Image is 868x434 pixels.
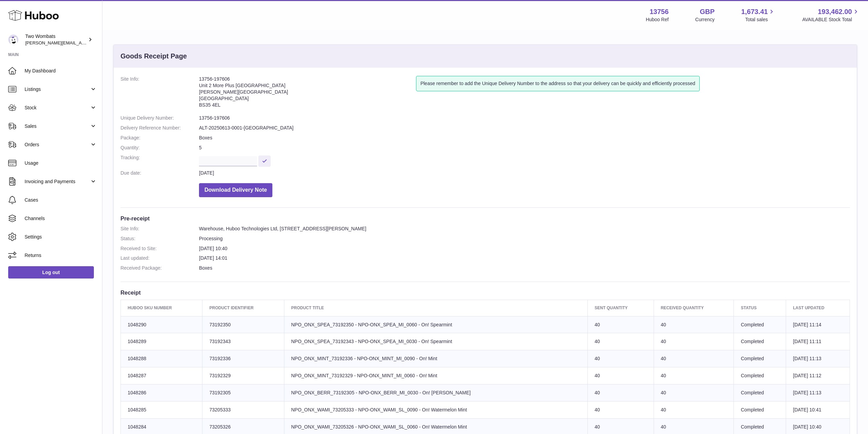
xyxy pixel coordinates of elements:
td: 40 [588,350,654,367]
dd: ALT-20250613-0001-[GEOGRAPHIC_DATA] [199,125,850,131]
dt: Status: [120,235,199,242]
span: Total sales [745,16,775,23]
td: NPO_ONX_BERR_73192305 - NPO-ONX_BERR_MI_0030 - On! [PERSON_NAME] [284,384,587,402]
td: Completed [734,401,786,418]
td: 1048290 [121,316,202,333]
span: Settings [25,234,97,240]
span: Cases [25,197,97,203]
td: 1048285 [121,401,202,418]
dd: [DATE] 10:40 [199,245,850,252]
dt: Tracking: [120,154,199,166]
strong: GBP [700,7,714,16]
dt: Delivery Reference Number: [120,125,199,131]
div: Currency [695,16,715,23]
img: philip.carroll@twowombats.com [8,35,18,45]
dd: Boxes [199,265,850,271]
h3: Goods Receipt Page [120,52,187,61]
th: Last updated [786,300,850,316]
td: NPO_ONX_SPEA_73192343 - NPO-ONX_SPEA_MI_0030 - On! Spearmint [284,333,587,350]
dd: [DATE] [199,170,850,176]
td: NPO_ONX_MINT_73192329 - NPO-ONX_MINT_MI_0060 - On! Mint [284,367,587,384]
th: Huboo SKU Number [121,300,202,316]
td: 40 [588,367,654,384]
td: 73205333 [202,401,284,418]
td: [DATE] 11:13 [786,384,850,402]
td: 73192329 [202,367,284,384]
div: Huboo Ref [646,16,669,23]
td: 1048288 [121,350,202,367]
span: Sales [25,123,90,130]
td: 40 [654,401,734,418]
span: [PERSON_NAME][EMAIL_ADDRESS][PERSON_NAME][DOMAIN_NAME] [25,40,173,45]
td: NPO_ONX_MINT_73192336 - NPO-ONX_MINT_MI_0090 - On! Mint [284,350,587,367]
dt: Due date: [120,170,199,176]
span: AVAILABLE Stock Total [802,16,860,23]
td: 40 [588,384,654,402]
div: Two Wombats [25,33,87,46]
dd: Boxes [199,135,850,141]
span: Usage [25,160,97,166]
a: 193,462.00 AVAILABLE Stock Total [802,7,860,23]
a: 1,673.41 Total sales [741,7,776,23]
td: 73192343 [202,333,284,350]
td: [DATE] 11:13 [786,350,850,367]
td: 40 [588,316,654,333]
span: Invoicing and Payments [25,178,90,185]
span: Stock [25,105,90,111]
td: 1048287 [121,367,202,384]
td: 40 [654,367,734,384]
span: Returns [25,252,97,259]
dt: Package: [120,135,199,141]
td: 40 [588,401,654,418]
div: Please remember to add the Unique Delivery Number to the address so that your delivery can be qui... [416,76,700,91]
td: 40 [588,333,654,350]
td: [DATE] 11:11 [786,333,850,350]
dd: [DATE] 14:01 [199,255,850,261]
h3: Pre-receipt [120,215,850,222]
dd: Warehouse, Huboo Technologies Ltd, [STREET_ADDRESS][PERSON_NAME] [199,226,850,232]
dt: Site Info: [120,226,199,232]
strong: 13756 [650,7,669,16]
span: Channels [25,215,97,222]
button: Download Delivery Note [199,183,272,197]
td: 73192336 [202,350,284,367]
td: NPO_ONX_SPEA_73192350 - NPO-ONX_SPEA_MI_0060 - On! Spearmint [284,316,587,333]
th: Product Identifier [202,300,284,316]
dt: Last updated: [120,255,199,261]
td: Completed [734,367,786,384]
td: 40 [654,316,734,333]
span: Listings [25,86,90,93]
td: 1048289 [121,333,202,350]
span: 1,673.41 [741,7,768,16]
h3: Receipt [120,289,850,296]
dt: Unique Delivery Number: [120,115,199,121]
address: 13756-197606 Unit 2 More Plus [GEOGRAPHIC_DATA] [PERSON_NAME][GEOGRAPHIC_DATA] [GEOGRAPHIC_DATA] ... [199,76,416,111]
td: Completed [734,316,786,333]
dt: Quantity: [120,145,199,151]
span: Orders [25,141,90,148]
th: Product title [284,300,587,316]
td: 40 [654,333,734,350]
td: [DATE] 10:41 [786,401,850,418]
td: [DATE] 11:12 [786,367,850,384]
td: 73192305 [202,384,284,402]
th: Status [734,300,786,316]
dd: Processing [199,235,850,242]
a: Log out [8,266,94,279]
span: My Dashboard [25,68,97,74]
td: NPO_ONX_WAMI_73205333 - NPO-ONX_WAMI_SL_0090 - On! Watermelon Mint [284,401,587,418]
th: Sent Quantity [588,300,654,316]
td: 73192350 [202,316,284,333]
span: 193,462.00 [818,7,852,16]
td: [DATE] 11:14 [786,316,850,333]
td: 40 [654,350,734,367]
td: Completed [734,384,786,402]
dt: Site Info: [120,76,199,111]
dd: 13756-197606 [199,115,850,121]
th: Received Quantity [654,300,734,316]
td: Completed [734,333,786,350]
td: Completed [734,350,786,367]
dt: Received Package: [120,265,199,271]
td: 40 [654,384,734,402]
td: 1048286 [121,384,202,402]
